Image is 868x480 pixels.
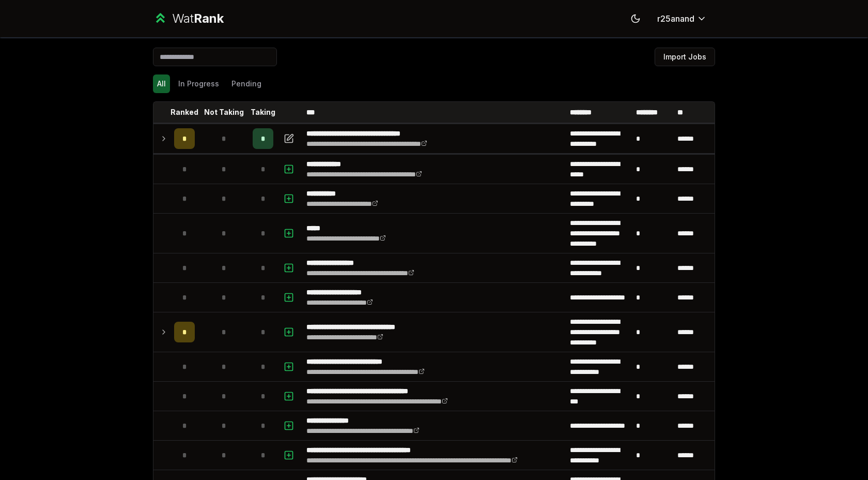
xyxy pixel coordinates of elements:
button: Import Jobs [655,48,715,66]
a: WatRank [153,10,224,27]
button: Pending [227,74,266,93]
p: Taking [251,107,275,117]
span: Rank [194,11,224,26]
button: All [153,74,170,93]
span: r25anand [657,12,694,25]
p: Not Taking [204,107,244,117]
p: Ranked [171,107,198,117]
button: r25anand [649,9,715,28]
button: In Progress [174,74,223,93]
div: Wat [172,10,224,27]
